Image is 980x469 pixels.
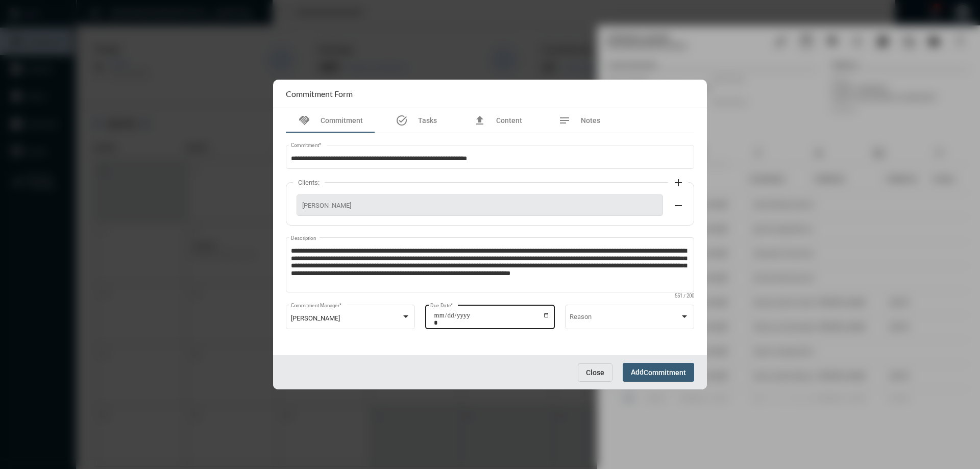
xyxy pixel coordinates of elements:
label: Clients: [293,179,325,186]
button: AddCommitment [623,363,694,382]
mat-icon: notes [558,114,571,127]
mat-icon: file_upload [474,114,486,127]
span: Notes [581,116,600,125]
h2: Commitment Form [286,89,353,98]
button: Close [578,363,612,382]
span: [PERSON_NAME] [291,314,340,322]
span: Commitment [321,116,363,125]
mat-icon: task_alt [396,114,408,127]
span: Close [586,368,604,377]
span: Content [496,116,522,125]
mat-icon: handshake [298,114,310,127]
span: Commitment [644,368,686,377]
mat-hint: 551 / 200 [675,293,694,299]
span: [PERSON_NAME] [302,202,657,209]
mat-icon: remove [672,200,684,212]
span: Tasks [418,116,437,125]
span: Add [631,368,686,376]
mat-icon: add [672,177,684,189]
